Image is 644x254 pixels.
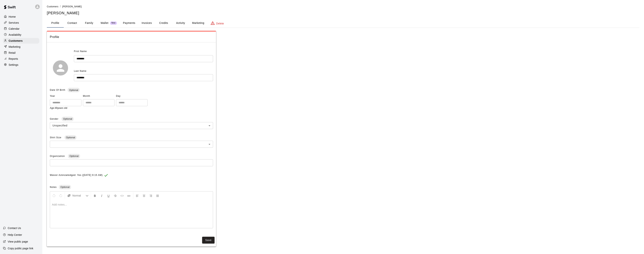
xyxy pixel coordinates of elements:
[61,117,74,120] span: Optional
[3,32,39,38] a: Availability
[68,155,80,157] span: Optional
[3,50,39,56] a: Retail
[50,35,213,39] span: Profile
[3,38,39,44] a: Customers
[3,20,39,26] a: Services
[60,5,61,8] li: /
[112,192,118,199] button: Format Strikethrough
[64,136,77,139] span: Optional
[189,19,207,28] button: Marketing
[47,11,639,16] h5: [PERSON_NAME]
[119,192,125,199] button: Insert Code
[9,51,16,55] p: Retail
[105,192,112,199] button: Format Underline
[47,19,64,28] button: Profile
[64,19,81,28] button: Contact
[3,26,39,32] a: Calendar
[9,63,18,67] p: Settings
[120,19,138,28] button: Payments
[8,226,21,230] p: Contact Us
[172,19,189,28] button: Activity
[8,233,22,237] p: Help Center
[155,19,172,28] button: Credits
[66,192,90,199] button: Formatting Options
[50,89,65,91] span: Date Of Birth
[50,93,81,99] span: Year
[3,62,39,68] a: Settings
[9,45,20,49] p: Marketing
[9,33,21,37] p: Availability
[51,192,57,199] button: Undo
[3,14,39,20] a: Home
[58,192,64,199] button: Redo
[9,39,23,43] p: Customers
[3,56,39,62] a: Reports
[59,186,71,188] span: Optional
[138,19,155,28] button: Invoices
[50,155,66,157] span: Organization
[9,15,16,19] p: Home
[9,57,18,61] p: Reports
[202,237,215,244] button: Save
[74,70,86,72] span: Last Name
[50,186,57,188] span: Notes
[68,89,80,91] span: Optional
[74,48,87,54] span: First Name
[116,93,148,99] span: Day
[72,194,86,197] span: Normal
[141,192,147,199] button: Center Align
[47,5,639,9] nav: breadcrumb
[50,122,213,129] div: Unspecified
[101,21,108,25] p: Wallet
[216,22,224,25] p: Delete
[3,44,39,50] a: Marketing
[83,93,115,99] span: Month
[134,192,140,199] button: Left Align
[50,136,62,139] span: Shirt Size
[99,192,105,199] button: Format Italics
[62,5,82,8] span: [PERSON_NAME]
[110,22,117,24] span: New
[8,246,33,250] p: Copy public page link
[9,27,20,31] p: Calendar
[8,240,28,243] p: View public page
[126,192,132,199] button: Insert Link
[50,107,67,109] span: Age: 49 years old
[9,21,19,25] p: Services
[81,19,98,28] button: Family
[47,19,639,28] div: basic tabs example
[47,5,58,8] a: Customers
[50,172,103,178] span: Waiver Acknowledged: Yes ([DATE] 9:15 AM)
[148,192,154,199] button: Right Align
[154,192,161,199] button: Justify Align
[92,192,98,199] button: Format Bold
[50,118,59,120] span: Gender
